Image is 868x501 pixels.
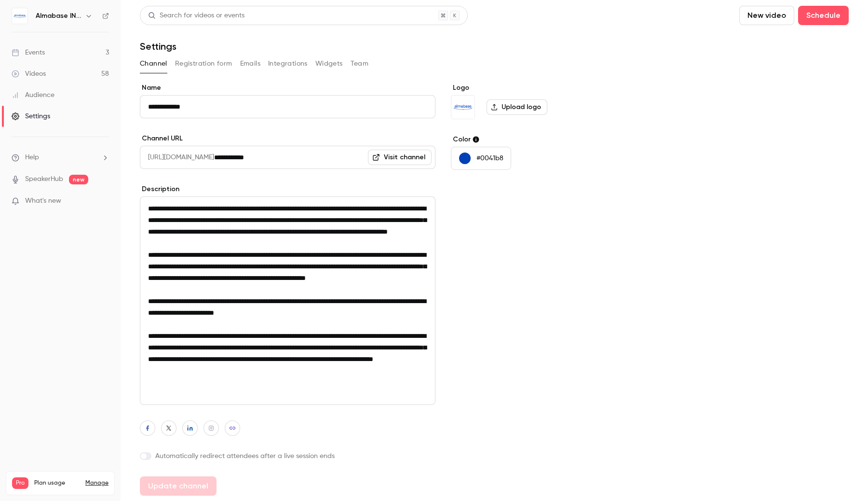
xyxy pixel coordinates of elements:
button: Emails [240,56,260,71]
li: help-dropdown-opener [12,153,109,163]
span: new [69,175,88,184]
div: Videos [12,69,46,79]
div: Settings [12,111,50,121]
span: [URL][DOMAIN_NAME] [140,146,214,169]
a: Visit channel [368,150,432,165]
label: Automatically redirect attendees after a live session ends [140,451,435,461]
div: Events [12,48,45,57]
iframe: Noticeable Trigger [97,197,109,206]
span: Help [25,153,39,163]
a: SpeakerHub [25,174,63,184]
button: Schedule [798,6,849,25]
button: Integrations [268,56,308,71]
label: Color [451,135,599,144]
img: Almabase INC. [12,8,27,24]
h6: Almabase INC. [36,11,81,21]
label: Channel URL [140,134,435,143]
section: Logo [451,83,599,119]
label: Upload logo [487,99,547,115]
p: #0041b8 [476,153,503,163]
span: Plan usage [34,479,80,487]
button: Team [351,56,369,71]
a: Manage [85,479,108,487]
label: Logo [451,83,599,93]
h1: Settings [140,41,176,52]
span: What's new [25,196,61,206]
button: #0041b8 [451,147,511,170]
img: Almabase INC. [451,96,475,119]
button: Widgets [315,56,343,71]
div: Audience [12,90,54,100]
button: Channel [140,56,167,71]
label: Name [140,83,435,93]
div: Search for videos or events [148,11,244,21]
button: Registration form [175,56,232,71]
label: Description [140,184,435,194]
span: Pro [12,477,28,489]
button: New video [739,6,794,25]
